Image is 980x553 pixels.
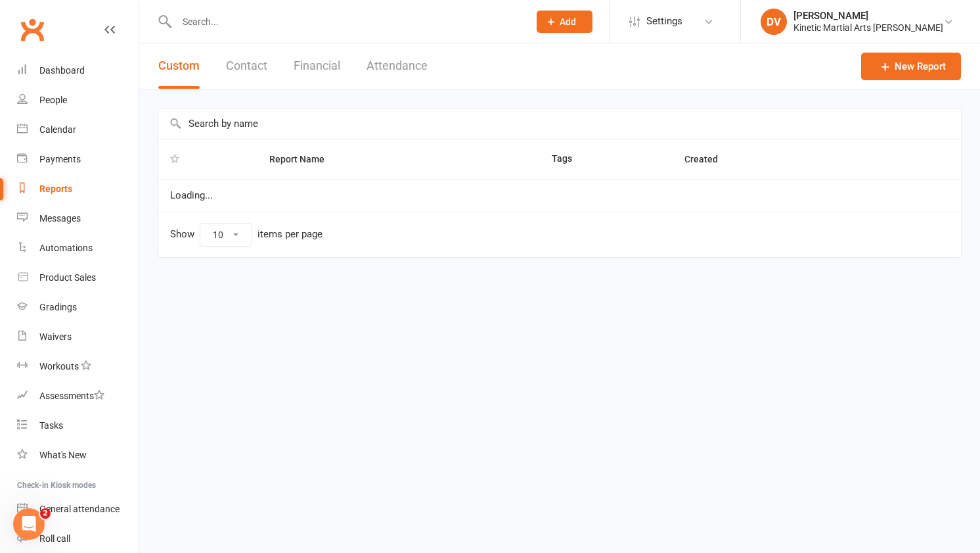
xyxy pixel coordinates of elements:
[39,391,104,401] div: Assessments
[39,331,72,342] div: Waivers
[226,43,267,89] button: Contact
[17,56,139,85] a: Dashboard
[39,504,120,514] div: General attendance
[39,65,85,76] div: Dashboard
[40,508,51,519] span: 2
[39,124,76,135] div: Calendar
[294,43,340,89] button: Financial
[367,43,428,89] button: Attendance
[16,13,49,46] a: Clubworx
[17,174,139,204] a: Reports
[17,263,139,293] a: Product Sales
[540,139,673,179] th: Tags
[560,16,576,27] span: Add
[39,154,81,164] div: Payments
[17,411,139,441] a: Tasks
[17,293,139,322] a: Gradings
[17,352,139,381] a: Workouts
[39,533,70,544] div: Roll call
[39,450,87,460] div: What's New
[17,322,139,352] a: Waivers
[793,10,943,22] div: [PERSON_NAME]
[39,213,81,224] div: Messages
[39,243,93,253] div: Automations
[158,179,961,212] td: Loading...
[684,151,732,167] button: Created
[17,381,139,411] a: Assessments
[17,85,139,115] a: People
[537,11,592,33] button: Add
[17,204,139,233] a: Messages
[684,154,732,164] span: Created
[173,12,520,31] input: Search...
[761,9,787,35] div: DV
[269,151,339,167] button: Report Name
[39,272,96,283] div: Product Sales
[170,223,323,247] div: Show
[793,22,943,34] div: Kinetic Martial Arts [PERSON_NAME]
[158,108,961,139] input: Search by name
[39,420,63,431] div: Tasks
[17,441,139,470] a: What's New
[39,361,79,372] div: Workouts
[17,115,139,145] a: Calendar
[269,154,339,164] span: Report Name
[861,53,961,80] a: New Report
[13,508,45,540] iframe: Intercom live chat
[39,95,67,105] div: People
[17,494,139,524] a: General attendance kiosk mode
[17,145,139,174] a: Payments
[158,43,200,89] button: Custom
[39,302,77,312] div: Gradings
[646,7,682,36] span: Settings
[257,229,323,240] div: items per page
[17,233,139,263] a: Automations
[39,183,72,194] div: Reports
